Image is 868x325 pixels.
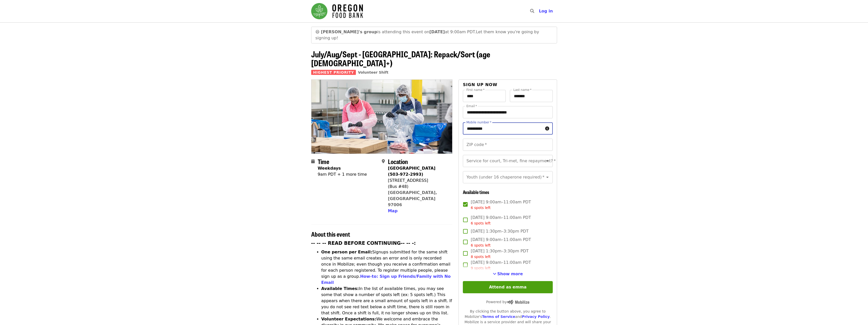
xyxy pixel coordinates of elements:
i: search icon [530,9,534,13]
button: Map [388,208,398,214]
input: First name [463,90,506,102]
strong: Weekdays [318,166,341,171]
button: See more timeslots [493,271,523,277]
span: [DATE] 1:30pm–3:30pm PDT [471,228,528,234]
div: 9am PDT + 1 more time [318,171,367,177]
span: [DATE] 9:00am–11:00am PDT [471,199,531,210]
span: is attending this event on at 9:00am PDT. [321,29,476,34]
input: Last name [510,90,553,102]
button: Attend as emma [463,281,553,293]
a: Volunteer Shift [358,70,388,74]
a: [GEOGRAPHIC_DATA], [GEOGRAPHIC_DATA] 97006 [388,190,437,207]
span: Powered by [486,300,529,304]
span: Highest Priority [311,70,356,75]
a: Terms of Service [482,315,515,319]
div: (Bus #48) [388,184,448,190]
input: Email [463,106,553,118]
span: Location [388,157,408,166]
li: In the list of available times, you may see some that show a number of spots left (ex: 5 spots le... [321,286,453,316]
strong: [DATE] [429,29,445,34]
img: Powered by Mobilize [507,300,529,304]
span: [DATE] 9:00am–11:00am PDT [471,237,531,248]
span: 8 spots left [471,255,491,259]
span: July/Aug/Sept - [GEOGRAPHIC_DATA]: Repack/Sort (age [DEMOGRAPHIC_DATA]+) [311,48,490,69]
input: ZIP code [463,139,553,151]
span: grinning face emoji [315,29,320,34]
input: Search [537,5,541,17]
strong: Volunteer Expectations: [321,317,376,321]
label: Email [466,105,477,108]
span: Log in [539,9,553,13]
span: Map [388,208,398,213]
i: calendar icon [311,159,315,164]
span: Show more [497,271,523,276]
span: 6 spots left [471,243,491,247]
span: Sign up now [463,82,497,87]
span: Time [318,157,329,166]
div: [STREET_ADDRESS] [388,177,448,184]
button: Open [544,174,551,181]
a: How-to: Sign up Friends/Family with No Email [321,274,451,285]
strong: One person per Email: [321,250,372,254]
img: July/Aug/Sept - Beaverton: Repack/Sort (age 10+) organized by Oregon Food Bank [311,80,452,153]
strong: [GEOGRAPHIC_DATA] (503-972-2993) [388,166,435,177]
span: Available times [463,189,489,195]
span: [DATE] 9:00am–11:00am PDT [471,259,531,271]
span: 9 spots left [471,266,491,270]
button: Open [544,157,551,165]
span: About this event [311,230,350,238]
i: map-marker-alt icon [382,159,385,164]
label: Mobile number [466,121,491,124]
i: circle-info icon [545,126,549,131]
button: Log in [535,6,557,16]
a: Privacy Policy [522,315,550,319]
strong: Available Times: [321,286,359,291]
strong: -- -- -- READ BEFORE CONTINUING-- -- -: [311,240,416,246]
span: [DATE] 9:00am–11:00am PDT [471,215,531,226]
input: Mobile number [463,122,543,135]
span: 6 spots left [471,206,491,210]
strong: [PERSON_NAME]'s group [321,29,377,34]
span: 6 spots left [471,221,491,225]
img: Oregon Food Bank - Home [311,3,363,19]
li: Signups submitted for the same shift using the same email creates an error and is only recorded o... [321,249,453,286]
span: [DATE] 1:30pm–3:30pm PDT [471,248,528,259]
label: First name [466,88,485,91]
label: Last name [513,88,531,91]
